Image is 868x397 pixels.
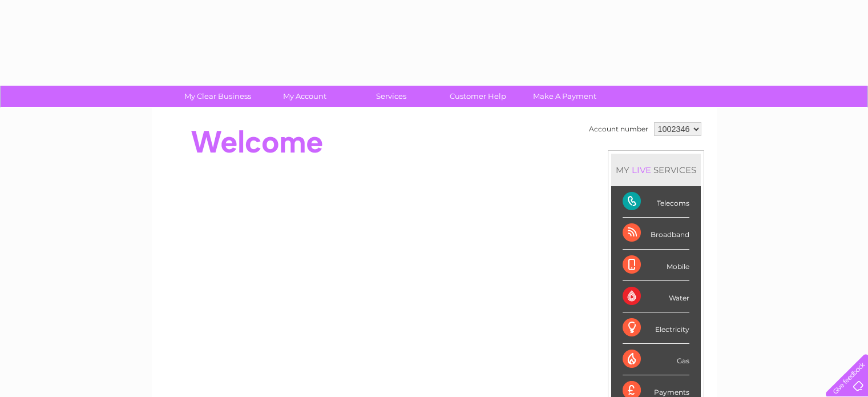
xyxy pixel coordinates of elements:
div: Water [623,281,689,312]
a: My Clear Business [171,86,265,107]
div: Broadband [623,218,689,249]
a: My Account [257,86,352,107]
div: Telecoms [623,186,689,218]
a: Services [344,86,438,107]
div: Mobile [623,250,689,281]
a: Customer Help [431,86,525,107]
div: LIVE [629,165,653,175]
div: Gas [623,344,689,375]
div: MY SERVICES [611,154,701,186]
div: Electricity [623,312,689,344]
a: Make A Payment [518,86,612,107]
td: Account number [586,119,651,139]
